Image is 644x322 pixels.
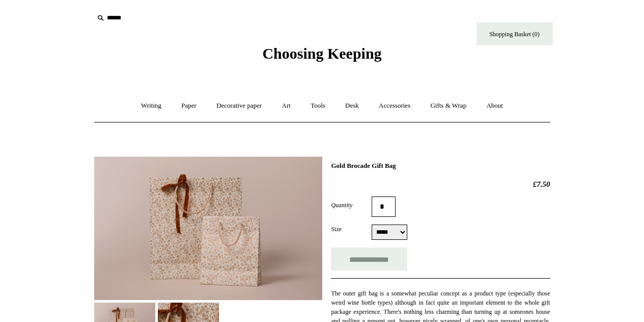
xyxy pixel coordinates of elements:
label: Quantity [331,201,372,210]
a: Decorative paper [207,92,271,119]
a: Shopping Basket (0) [477,22,553,45]
a: Paper [172,92,206,119]
a: Writing [132,92,171,119]
a: Tools [301,92,334,119]
a: Choosing Keeping [262,53,381,60]
a: Accessories [370,92,419,119]
a: Gifts & Wrap [421,92,475,119]
img: Gold Brocade Gift Bag [94,157,322,300]
h1: Gold Brocade Gift Bag [331,162,550,170]
a: About [477,92,512,119]
a: Desk [336,92,368,119]
h2: £7.50 [331,180,550,189]
label: Size [331,225,372,234]
a: Art [273,92,300,119]
span: Choosing Keeping [262,45,381,62]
